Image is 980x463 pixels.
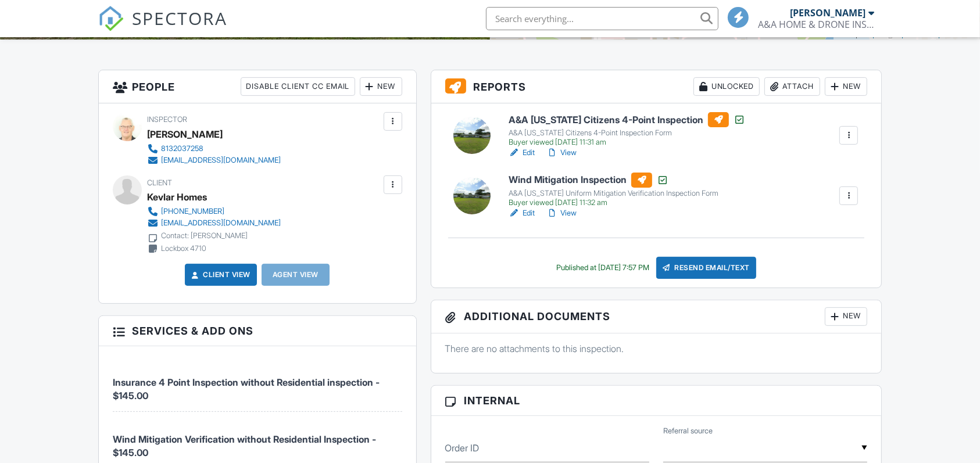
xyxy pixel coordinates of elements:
[147,178,172,187] span: Client
[431,300,882,333] h3: Additional Documents
[509,112,745,127] h6: A&A [US_STATE] Citizens 4-Point Inspection
[509,112,745,147] a: A&A [US_STATE] Citizens 4-Point Inspection A&A [US_STATE] Citizens 4-Point Inspection Form Buyer ...
[147,125,223,143] div: [PERSON_NAME]
[161,156,281,165] div: [EMAIL_ADDRESS][DOMAIN_NAME]
[556,263,649,272] div: Published at [DATE] 7:57 PM
[189,269,251,281] a: Client View
[147,155,281,166] a: [EMAIL_ADDRESS][DOMAIN_NAME]
[486,7,718,30] input: Search everything...
[509,207,535,219] a: Edit
[764,77,820,96] div: Attach
[431,386,882,416] h3: Internal
[360,77,402,96] div: New
[147,206,281,217] a: [PHONE_NUMBER]
[546,207,577,219] a: View
[663,426,713,436] label: Referral source
[241,77,355,96] div: Disable Client CC Email
[161,207,224,216] div: [PHONE_NUMBER]
[790,7,865,19] div: [PERSON_NAME]
[98,16,227,40] a: SPECTORA
[509,147,535,159] a: Edit
[509,173,718,188] h6: Wind Mitigation Inspection
[758,19,874,30] div: A&A HOME & DRONE INSPECTIONS, LLC
[509,128,745,138] div: A&A [US_STATE] Citizens 4-Point Inspection Form
[656,257,756,279] div: Resend Email/Text
[113,376,380,401] span: Insurance 4 Point Inspection without Residential inspection - $145.00
[857,31,889,38] a: © MapTiler
[161,218,281,228] div: [EMAIL_ADDRESS][DOMAIN_NAME]
[99,316,416,346] h3: Services & Add ons
[113,355,402,412] li: Service: Insurance 4 Point Inspection without Residential inspection
[825,307,867,326] div: New
[509,189,718,198] div: A&A [US_STATE] Uniform Mitigation Verification Inspection Form
[132,6,227,30] span: SPECTORA
[836,31,856,38] a: Leaflet
[98,6,124,31] img: The Best Home Inspection Software - Spectora
[161,244,206,253] div: Lockbox 4710
[890,31,977,38] a: © OpenStreetMap contributors
[825,77,867,96] div: New
[161,231,248,241] div: Contact: [PERSON_NAME]
[113,433,376,458] span: Wind Mitigation Verification without Residential Inspection - $145.00
[509,138,745,147] div: Buyer viewed [DATE] 11:31 am
[161,144,203,153] div: 8132037258
[509,198,718,207] div: Buyer viewed [DATE] 11:32 am
[147,115,187,124] span: Inspector
[546,147,577,159] a: View
[509,173,718,207] a: Wind Mitigation Inspection A&A [US_STATE] Uniform Mitigation Verification Inspection Form Buyer v...
[445,342,868,355] p: There are no attachments to this inspection.
[147,217,281,229] a: [EMAIL_ADDRESS][DOMAIN_NAME]
[99,70,416,103] h3: People
[431,70,882,103] h3: Reports
[147,188,207,206] div: Kevlar Homes
[693,77,760,96] div: Unlocked
[445,442,480,454] label: Order ID
[147,143,281,155] a: 8132037258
